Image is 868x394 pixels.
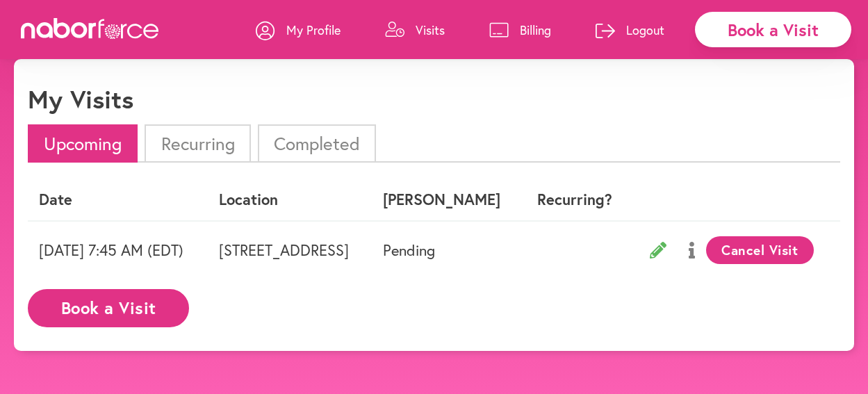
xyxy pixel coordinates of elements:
li: Recurring [145,124,250,163]
td: [DATE] 7:45 AM (EDT) [28,221,208,279]
a: Visits [385,9,445,51]
a: My Profile [256,9,341,51]
button: Book a Visit [28,289,189,327]
p: Billing [520,22,551,38]
li: Completed [258,124,376,163]
th: Date [28,179,208,220]
li: Upcoming [28,124,138,163]
p: Visits [416,22,445,38]
p: Logout [626,22,664,38]
a: Logout [596,9,664,51]
h1: My Visits [28,84,133,114]
td: [STREET_ADDRESS] [208,221,372,279]
th: Recurring? [523,179,628,220]
div: Book a Visit [695,12,851,47]
td: Pending [372,221,523,279]
button: Cancel Visit [706,236,814,264]
a: Book a Visit [28,299,189,313]
p: My Profile [286,22,341,38]
th: Location [208,179,372,220]
a: Billing [489,9,551,51]
th: [PERSON_NAME] [372,179,523,220]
